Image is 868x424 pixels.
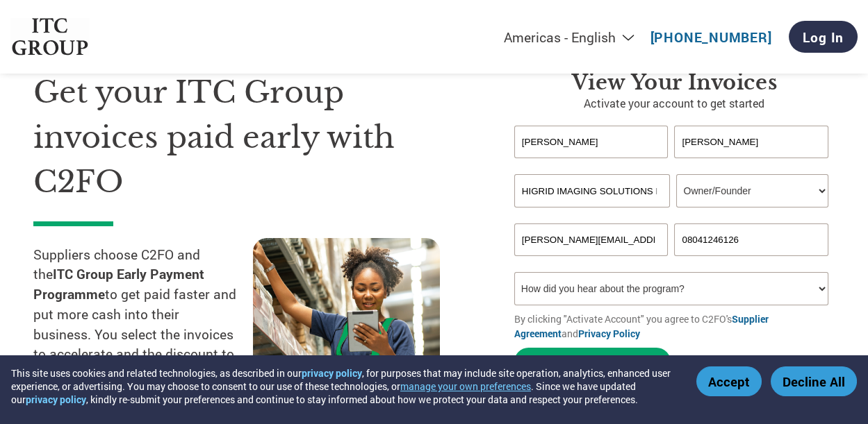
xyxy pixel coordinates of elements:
[514,160,668,169] div: Invalid first name or first name is too long
[33,245,253,385] p: Suppliers choose C2FO and the to get paid faster and put more cash into their business. You selec...
[11,366,676,406] div: This site uses cookies and related technologies, as described in our , for purposes that may incl...
[674,160,828,169] div: Invalid last name or last name is too long
[514,174,670,207] input: Your company name*
[10,18,90,56] img: ITC Group
[514,70,835,95] h3: View your invoices
[514,257,668,266] div: Inavlid Email Address
[674,223,828,256] input: Phone*
[514,348,671,376] button: Activate Account
[514,95,835,112] p: Activate your account to get started
[26,393,86,406] a: privacy policy
[578,327,640,340] a: Privacy Policy
[676,174,828,207] select: Title/Role
[253,238,440,375] img: supply chain worker
[674,257,828,266] div: Inavlid Phone Number
[771,366,857,396] button: Decline All
[514,312,769,340] a: Supplier Agreement
[514,223,668,256] input: Invalid Email format
[400,380,531,393] button: manage your own preferences
[514,312,835,341] p: By clicking "Activate Account" you agree to C2FO's and
[33,265,204,303] strong: ITC Group Early Payment Programme
[674,126,828,158] input: Last Name*
[514,126,668,158] input: First Name*
[514,209,828,218] div: Invalid company name or company name is too long
[650,28,772,46] a: [PHONE_NUMBER]
[302,366,362,380] a: privacy policy
[33,70,473,205] h1: Get your ITC Group invoices paid early with C2FO
[696,366,762,396] button: Accept
[789,21,858,53] a: Log In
